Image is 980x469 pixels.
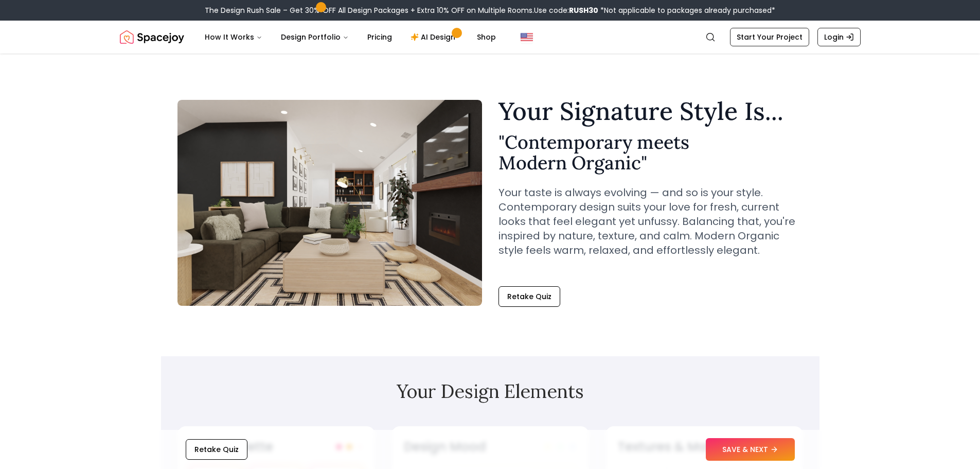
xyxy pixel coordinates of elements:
div: The Design Rush Sale – Get 30% OFF All Design Packages + Extra 10% OFF on Multiple Rooms. [205,5,775,15]
h1: Your Signature Style Is... [498,99,803,124]
img: United States [521,31,533,43]
img: Spacejoy Logo [120,27,184,47]
button: Retake Quiz [498,286,560,307]
a: Shop [469,27,504,47]
a: Login [817,28,861,46]
button: Retake Quiz [186,439,247,460]
button: How It Works [197,27,271,47]
img: Contemporary meets Modern Organic Style Example [177,100,482,306]
button: Design Portfolio [273,27,357,47]
a: Start Your Project [730,28,809,46]
span: *Not applicable to packages already purchased* [598,5,775,15]
b: RUSH30 [569,5,598,15]
a: Pricing [359,27,400,47]
nav: Global [120,21,861,54]
p: Your taste is always evolving — and so is your style. Contemporary design suits your love for fre... [498,185,803,257]
nav: Main [197,27,504,47]
h2: " Contemporary meets Modern Organic " [498,132,803,173]
h2: Your Design Elements [177,381,803,402]
span: Use code: [534,5,598,15]
button: SAVE & NEXT [706,438,795,461]
a: Spacejoy [120,27,184,47]
a: AI Design [402,27,467,47]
